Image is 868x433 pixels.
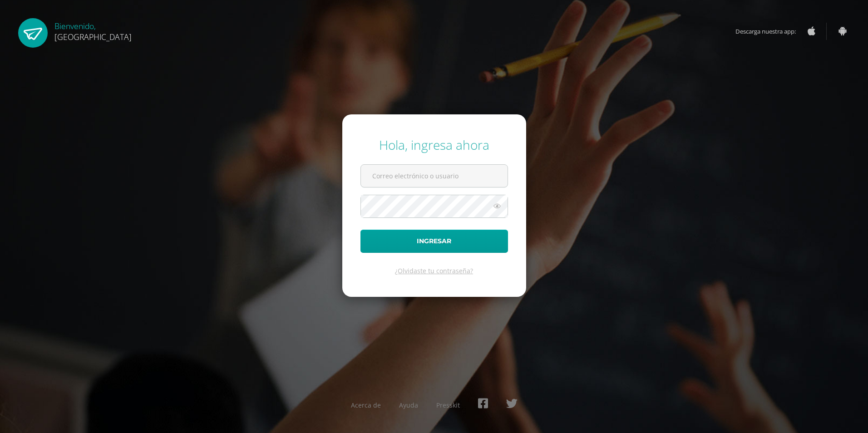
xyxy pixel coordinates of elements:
[351,401,381,409] a: Acerca de
[399,401,418,409] a: Ayuda
[54,31,132,42] span: [GEOGRAPHIC_DATA]
[395,266,473,275] a: ¿Olvidaste tu contraseña?
[361,165,508,187] input: Correo electrónico o usuario
[54,18,132,42] div: Bienvenido,
[735,23,805,40] span: Descarga nuestra app:
[360,136,508,153] div: Hola, ingresa ahora
[436,401,460,409] a: Presskit
[360,230,508,253] button: Ingresar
